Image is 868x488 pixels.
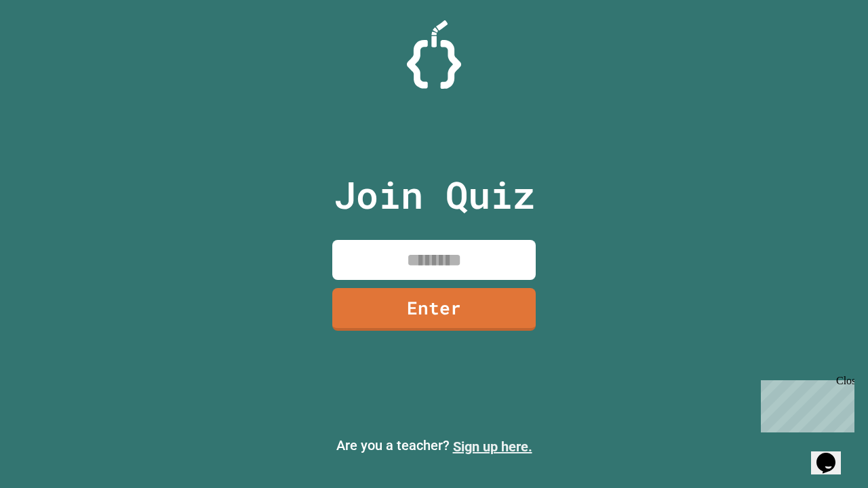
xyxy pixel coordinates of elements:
img: Logo.svg [407,20,461,89]
p: Join Quiz [334,167,535,223]
iframe: chat widget [811,434,854,474]
div: Chat with us now!Close [5,5,94,86]
a: Sign up here. [453,439,532,455]
p: Are you a teacher? [11,435,857,457]
a: Enter [332,288,536,331]
iframe: chat widget [755,375,854,432]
